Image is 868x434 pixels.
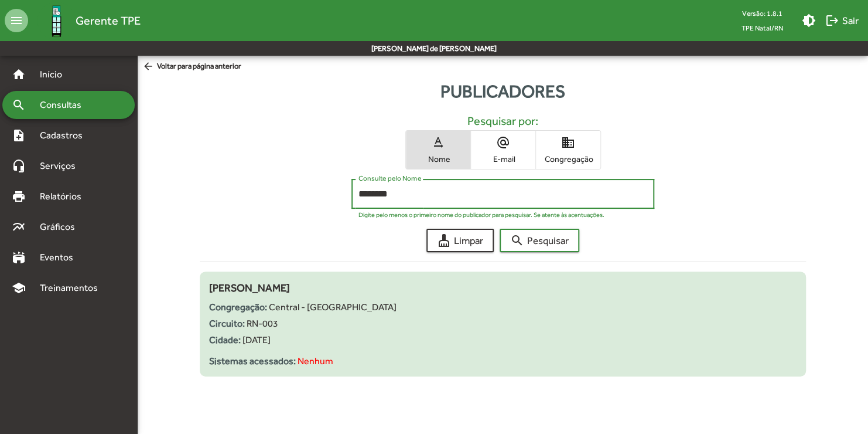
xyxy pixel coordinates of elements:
span: Pesquisar [510,230,569,251]
mat-icon: alternate_email [496,135,510,150]
mat-icon: stadium [12,250,26,265]
span: TPE Natal/RN [732,21,792,35]
span: Nome [409,154,467,164]
mat-icon: domain [561,135,575,150]
span: Consultas [33,98,97,112]
strong: Cidade: [209,334,241,345]
img: Logo [37,2,76,40]
span: Nenhum [298,355,333,367]
span: Cadastros [33,128,98,143]
mat-icon: text_rotation_none [431,135,445,150]
span: Gráficos [33,220,91,234]
mat-icon: home [12,67,26,82]
span: [PERSON_NAME] [209,282,290,294]
h5: Pesquisar por: [209,114,797,128]
button: Pesquisar [500,229,579,252]
strong: Congregação: [209,301,267,313]
span: [DATE] [242,334,271,345]
span: Voltar para página anterior [142,60,241,73]
mat-icon: menu [5,9,28,32]
mat-icon: note_add [12,128,26,143]
mat-icon: search [510,233,524,247]
span: Congregação [539,154,597,164]
button: Congregação [536,131,600,169]
mat-hint: Digite pelo menos o primeiro nome do publicador para pesquisar. Se atente às acentuações. [358,211,604,218]
span: Relatórios [33,189,97,204]
span: Eventos [33,250,89,265]
mat-icon: brightness_medium [802,13,816,28]
mat-icon: arrow_back [142,60,157,73]
a: Gerente TPE [28,2,141,40]
span: Treinamentos [33,281,112,295]
div: Publicadores [138,78,868,104]
mat-icon: logout [825,13,839,28]
strong: Circuito: [209,318,245,329]
mat-icon: multiline_chart [12,220,26,234]
span: Início [33,67,79,82]
span: Sair [825,10,859,31]
mat-icon: print [12,189,26,204]
mat-icon: headset_mic [12,159,26,173]
span: Central - [GEOGRAPHIC_DATA] [269,301,397,313]
mat-icon: school [12,281,26,295]
button: Nome [406,131,470,169]
span: RN-003 [247,318,278,329]
div: Versão: 1.8.1 [732,6,792,21]
button: Limpar [426,229,494,252]
span: Gerente TPE [76,11,141,30]
button: Sair [821,10,863,31]
mat-icon: cleaning_services [437,233,451,247]
mat-icon: search [12,98,26,112]
span: Limpar [437,230,483,251]
button: E-mail [471,131,535,169]
span: E-mail [474,154,532,164]
strong: Sistemas acessados: [209,355,296,367]
span: Serviços [33,159,91,173]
